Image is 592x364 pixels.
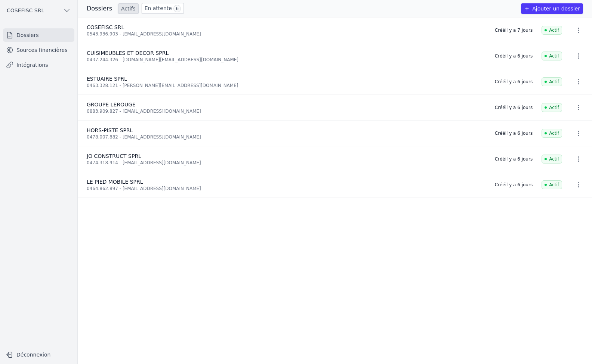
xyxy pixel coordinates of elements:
[3,43,74,57] a: Sources financières
[495,105,533,111] div: Créé il y a 6 jours
[87,24,124,30] span: COSEFISC SRL
[87,4,112,13] h3: Dossiers
[87,186,486,192] div: 0464.862.897 - [EMAIL_ADDRESS][DOMAIN_NAME]
[87,31,486,37] div: 0543.936.903 - [EMAIL_ADDRESS][DOMAIN_NAME]
[87,134,486,140] div: 0478.007.882 - [EMAIL_ADDRESS][DOMAIN_NAME]
[495,79,533,85] div: Créé il y a 6 jours
[87,127,133,133] span: HORS-PISTE SPRL
[3,58,74,72] a: Intégrations
[495,53,533,59] div: Créé il y a 6 jours
[542,180,562,189] span: Actif
[142,3,184,14] a: En attente 6
[87,153,141,159] span: JO CONSTRUCT SPRL
[521,3,583,14] button: Ajouter un dossier
[542,155,562,164] span: Actif
[87,179,143,185] span: LE PIED MOBILE SPRL
[542,77,562,86] span: Actif
[495,27,533,33] div: Créé il y a 7 jours
[542,26,562,35] span: Actif
[87,50,169,56] span: CUISIMEUBLES ET DECOR SPRL
[495,156,533,162] div: Créé il y a 6 jours
[7,7,44,14] span: COSEFISC SRL
[542,103,562,112] span: Actif
[542,129,562,138] span: Actif
[3,4,74,16] button: COSEFISC SRL
[3,349,74,361] button: Déconnexion
[495,182,533,188] div: Créé il y a 6 jours
[87,83,486,88] div: 0463.328.121 - [PERSON_NAME][EMAIL_ADDRESS][DOMAIN_NAME]
[87,102,136,108] span: GROUPE LEROUGE
[542,52,562,60] span: Actif
[3,28,74,42] a: Dossiers
[495,130,533,136] div: Créé il y a 6 jours
[118,3,139,14] a: Actifs
[87,76,127,82] span: ESTUAIRE SPRL
[173,5,181,12] span: 6
[87,160,486,166] div: 0474.318.914 - [EMAIL_ADDRESS][DOMAIN_NAME]
[87,108,486,114] div: 0883.909.827 - [EMAIL_ADDRESS][DOMAIN_NAME]
[87,57,486,63] div: 0437.244.326 - [DOMAIN_NAME][EMAIL_ADDRESS][DOMAIN_NAME]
